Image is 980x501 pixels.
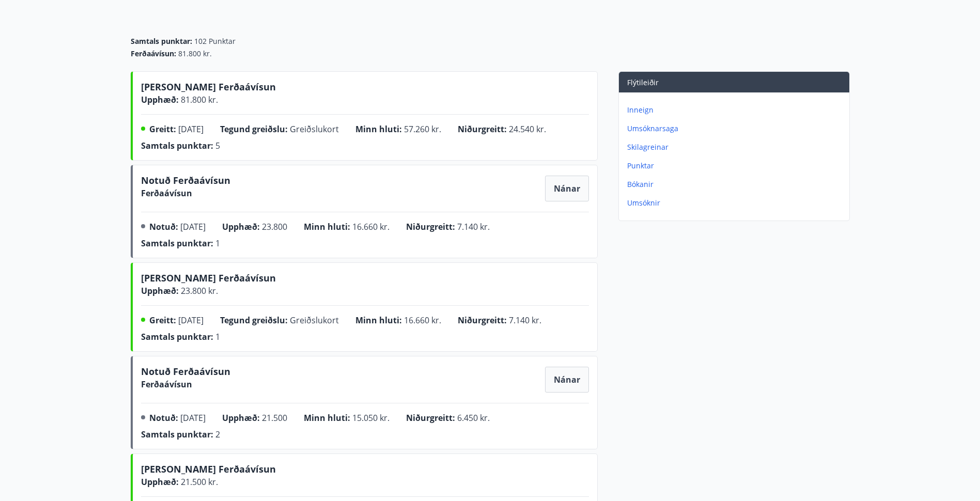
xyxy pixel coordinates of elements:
span: Minn hluti : [355,315,402,326]
span: Tegund greiðslu : [220,123,288,135]
span: Flýtileiðir [627,77,659,87]
span: [PERSON_NAME] Ferðaávísun [141,463,276,479]
span: Minn hluti : [355,123,402,135]
span: 7.140 kr. [509,315,541,326]
span: Greitt : [149,315,176,326]
span: 1 [215,331,220,342]
span: Ferðaávísun [141,187,192,199]
p: Bókanir [627,179,845,190]
span: 15.050 kr. [352,412,390,424]
span: 23.800 [262,221,287,232]
span: Samtals punktar : [141,331,213,342]
span: Niðurgreitt : [406,221,455,232]
span: Ferðaávísun : [131,49,176,59]
button: Nánar [546,176,588,201]
span: Greiðslukort [290,315,339,326]
span: 1 [215,238,220,249]
span: 23.800 kr. [179,285,218,296]
span: Greiðslukort [290,123,339,135]
span: Samtals punktar : [141,238,213,249]
span: Ferðaávísun [141,379,192,390]
span: [DATE] [180,221,206,232]
span: Upphæð : [141,476,179,488]
button: Nánar [546,367,588,392]
p: Inneign [627,105,845,115]
span: [PERSON_NAME] Ferðaávísun [141,81,276,97]
span: Niðurgreitt : [406,412,455,424]
span: 5 [215,140,220,151]
span: 2 [215,429,220,440]
span: Tegund greiðslu : [220,315,288,326]
span: Upphæð : [141,94,179,105]
span: 102 Punktar [194,36,236,46]
span: 24.540 kr. [509,123,546,135]
span: [DATE] [178,123,204,135]
span: Upphæð : [222,412,260,424]
span: Niðurgreitt : [458,123,507,135]
p: Umsóknir [627,198,845,208]
p: Punktar [627,161,845,171]
span: Greitt : [149,123,176,135]
span: Nánar [554,374,580,385]
span: Notuð : [149,412,178,424]
span: 81.800 kr. [178,49,212,59]
span: Notuð Ferðaávísun [141,365,230,382]
span: [DATE] [180,412,206,424]
span: Minn hluti : [304,412,350,424]
p: Umsóknarsaga [627,123,845,134]
span: Upphæð : [222,221,260,232]
span: [DATE] [178,315,204,326]
span: 7.140 kr. [457,221,490,232]
span: Upphæð : [141,285,179,296]
span: Notuð : [149,221,178,232]
span: 57.260 kr. [404,123,441,135]
span: Samtals punktar : [141,429,213,440]
span: 21.500 [262,412,287,424]
span: 6.450 kr. [457,412,490,424]
span: Notuð Ferðaávísun [141,174,230,191]
span: Nánar [554,183,580,194]
p: Skilagreinar [627,142,845,152]
span: Samtals punktar : [131,36,192,46]
span: 81.800 kr. [179,94,218,105]
span: Samtals punktar : [141,140,213,151]
span: Minn hluti : [304,221,350,232]
span: 16.660 kr. [352,221,390,232]
span: 21.500 kr. [179,476,218,488]
span: [PERSON_NAME] Ferðaávísun [141,272,276,288]
span: Niðurgreitt : [458,315,507,326]
span: 16.660 kr. [404,315,441,326]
